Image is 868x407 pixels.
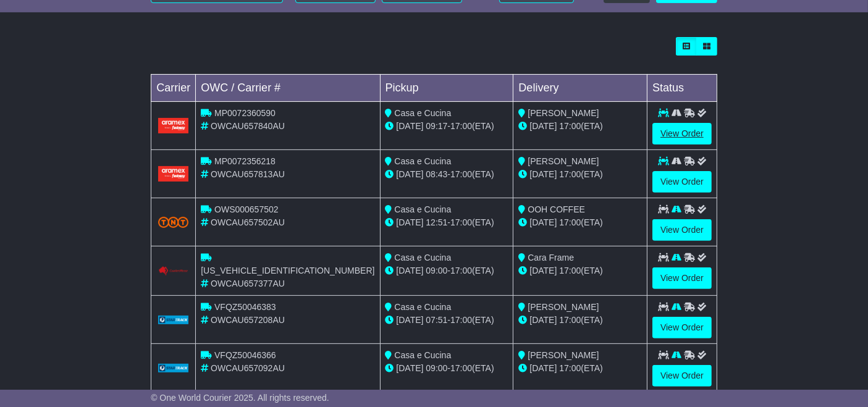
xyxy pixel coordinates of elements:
[386,362,508,375] div: - (ETA)
[426,315,447,325] span: 07:51
[158,166,189,182] img: Aramex.png
[518,120,642,133] div: (ETA)
[158,316,189,324] img: GetCarrierServiceLogo
[396,315,423,325] span: [DATE]
[518,314,642,327] div: (ETA)
[528,253,574,262] span: Cara Frame
[394,350,451,360] span: Casa e Cucina
[528,204,585,214] span: OOH COFFEE
[394,253,451,262] span: Casa e Cucina
[450,266,472,275] span: 17:00
[396,363,423,373] span: [DATE]
[396,217,423,227] span: [DATE]
[214,156,276,166] span: MP0072356218
[529,315,557,325] span: [DATE]
[529,363,557,373] span: [DATE]
[394,204,451,214] span: Casa e Cucina
[158,266,189,276] img: Couriers_Please.png
[214,204,279,214] span: OWS000657502
[528,302,599,312] span: [PERSON_NAME]
[211,169,285,179] span: OWCAU657813AU
[151,393,329,403] span: © One World Courier 2025. All rights reserved.
[211,363,285,373] span: OWCAU657092AU
[211,121,285,131] span: OWCAU657840AU
[394,156,451,166] span: Casa e Cucina
[394,302,451,312] span: Casa e Cucina
[426,169,447,179] span: 08:43
[151,74,196,101] td: Carrier
[396,169,423,179] span: [DATE]
[529,121,557,131] span: [DATE]
[529,217,557,227] span: [DATE]
[559,315,581,325] span: 17:00
[214,302,276,312] span: VFQZ50046383
[211,279,285,288] span: OWCAU657377AU
[450,363,472,373] span: 17:00
[518,168,642,181] div: (ETA)
[652,365,712,387] a: View Order
[426,266,447,275] span: 09:00
[450,169,472,179] span: 17:00
[211,315,285,325] span: OWCAU657208AU
[158,118,189,133] img: Aramex.png
[559,169,581,179] span: 17:00
[158,217,189,228] img: TNT_Domestic.png
[528,156,599,166] span: [PERSON_NAME]
[201,266,374,275] span: [US_VEHICLE_IDENTIFICATION_NUMBER]
[211,217,285,227] span: OWCAU657502AU
[528,108,599,118] span: [PERSON_NAME]
[513,74,647,101] td: Delivery
[396,121,423,131] span: [DATE]
[652,267,712,289] a: View Order
[559,121,581,131] span: 17:00
[386,216,508,229] div: - (ETA)
[450,121,472,131] span: 17:00
[396,266,423,275] span: [DATE]
[214,350,276,360] span: VFQZ50046366
[528,350,599,360] span: [PERSON_NAME]
[652,219,712,241] a: View Order
[559,363,581,373] span: 17:00
[652,317,712,338] a: View Order
[529,169,557,179] span: [DATE]
[386,264,508,277] div: - (ETA)
[426,121,447,131] span: 09:17
[559,217,581,227] span: 17:00
[652,171,712,193] a: View Order
[380,74,513,101] td: Pickup
[426,363,447,373] span: 09:00
[426,217,447,227] span: 12:51
[559,266,581,275] span: 17:00
[386,168,508,181] div: - (ETA)
[652,123,712,145] a: View Order
[394,108,451,118] span: Casa e Cucina
[158,364,189,372] img: GetCarrierServiceLogo
[529,266,557,275] span: [DATE]
[386,120,508,133] div: - (ETA)
[214,108,276,118] span: MP0072360590
[386,314,508,327] div: - (ETA)
[518,216,642,229] div: (ETA)
[518,264,642,277] div: (ETA)
[647,74,717,101] td: Status
[518,362,642,375] div: (ETA)
[196,74,380,101] td: OWC / Carrier #
[450,315,472,325] span: 17:00
[450,217,472,227] span: 17:00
